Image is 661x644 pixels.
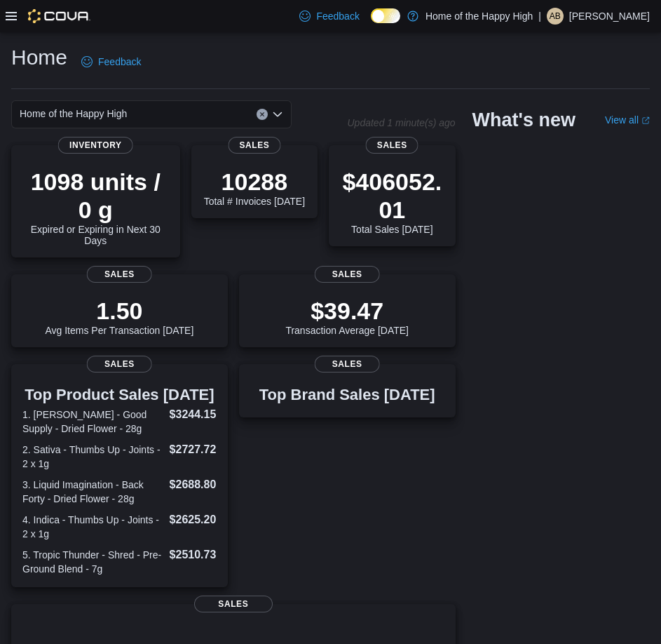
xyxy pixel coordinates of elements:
[22,548,164,576] dt: 5. Tropic Thunder - Shred - Pre-Ground Blend - 7g
[204,168,305,196] p: 10288
[272,109,283,120] button: Open list of options
[87,266,152,283] span: Sales
[315,266,380,283] span: Sales
[170,406,217,423] dd: $3244.15
[371,8,400,23] input: Dark Mode
[259,387,435,403] h3: Top Brand Sales [DATE]
[547,8,564,25] div: Andrea Benvenuto
[366,137,418,154] span: Sales
[45,297,193,325] p: 1.50
[641,116,650,125] svg: External link
[22,387,217,403] h3: Top Product Sales [DATE]
[425,8,533,25] p: Home of the Happy High
[170,441,217,458] dd: $2727.72
[569,8,650,25] p: [PERSON_NAME]
[22,513,164,541] dt: 4. Indica - Thumbs Up - Joints - 2 x 1g
[170,546,217,563] dd: $2510.73
[294,2,364,30] a: Feedback
[170,511,217,528] dd: $2625.20
[22,168,169,246] div: Expired or Expiring in Next 30 Days
[58,137,133,154] span: Inventory
[316,9,359,23] span: Feedback
[22,443,164,471] dt: 2. Sativa - Thumbs Up - Joints - 2 x 1g
[76,48,146,76] a: Feedback
[285,297,409,336] div: Transaction Average [DATE]
[472,109,575,131] h2: What's new
[538,8,541,25] p: |
[28,9,90,23] img: Cova
[204,168,305,207] div: Total # Invoices [DATE]
[347,117,455,128] p: Updated 1 minute(s) ago
[22,408,164,436] dt: 1. [PERSON_NAME] - Good Supply - Dried Flower - 28g
[550,8,561,25] span: AB
[340,168,444,235] div: Total Sales [DATE]
[45,297,193,336] div: Avg Items Per Transaction [DATE]
[11,43,67,72] h1: Home
[22,168,169,224] p: 1098 units / 0 g
[315,356,380,373] span: Sales
[98,55,141,69] span: Feedback
[20,105,127,122] span: Home of the Happy High
[340,168,444,224] p: $406052.01
[22,478,164,506] dt: 3. Liquid Imagination - Back Forty - Dried Flower - 28g
[194,596,273,612] span: Sales
[170,476,217,493] dd: $2688.80
[285,297,409,325] p: $39.47
[257,109,268,120] button: Clear input
[87,356,152,373] span: Sales
[228,137,280,154] span: Sales
[605,114,650,126] a: View allExternal link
